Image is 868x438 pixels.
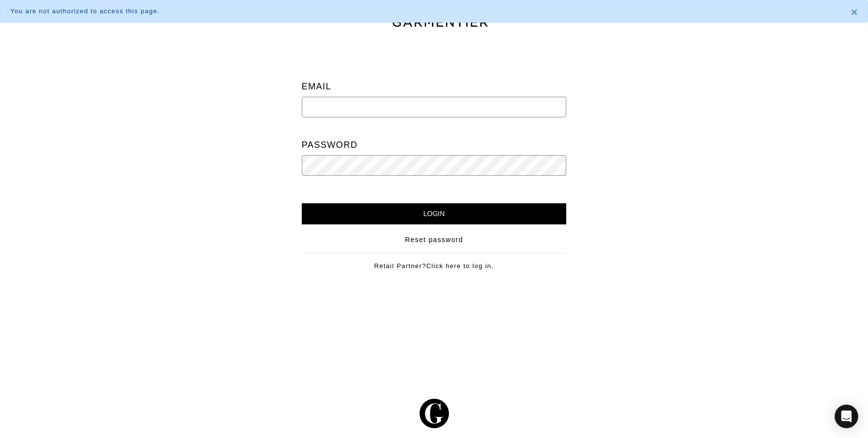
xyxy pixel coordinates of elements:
span: × [851,5,858,19]
a: Reset password [405,235,463,245]
label: Password [302,135,358,155]
input: Login [302,203,567,224]
div: Retail Partner? [302,253,567,271]
a: Click here to log in. [426,262,494,270]
div: Open Intercom Messenger [835,405,858,428]
div: You are not authorized to access this page. [10,6,836,16]
img: g-602364139e5867ba59c769ce4266a9601a3871a1516a6a4c3533f4bc45e69684.svg [420,399,449,428]
label: Email [302,77,332,97]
